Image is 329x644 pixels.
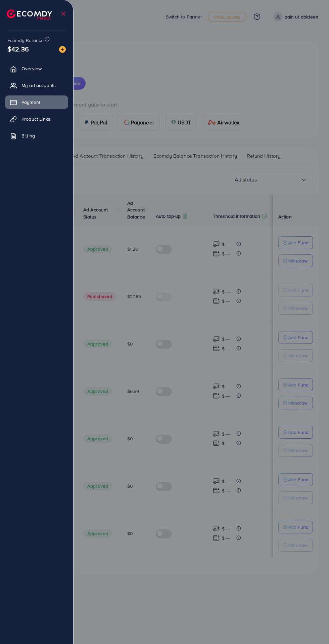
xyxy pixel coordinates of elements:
[5,129,68,143] a: Billing
[7,9,52,20] img: logo
[21,82,56,89] span: My ad accounts
[59,46,66,53] img: image
[5,62,68,75] a: Overview
[21,99,40,106] span: Payment
[300,614,324,639] iframe: Chat
[21,116,50,122] span: Product Links
[21,65,42,72] span: Overview
[5,79,68,92] a: My ad accounts
[21,132,35,139] span: Billing
[7,44,29,54] span: $42.36
[5,112,68,126] a: Product Links
[5,95,68,109] a: Payment
[7,37,44,44] span: Ecomdy Balance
